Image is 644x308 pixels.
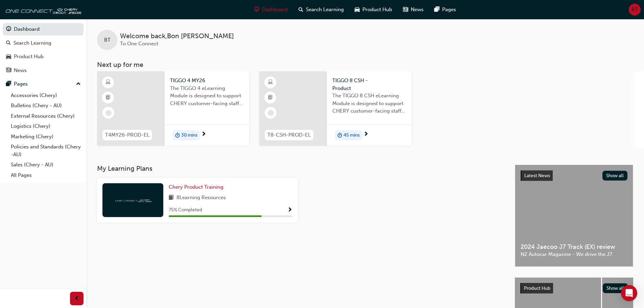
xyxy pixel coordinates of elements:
span: booktick-icon [106,93,111,102]
span: search-icon [299,5,303,14]
span: BT [104,36,111,44]
a: Latest NewsShow all2024 Jaecoo J7 Track (EX) reviewNZ Autocar Magazine - We drive the J7. [515,165,633,267]
a: Latest NewsShow all [521,170,627,181]
button: BT [629,4,641,16]
span: NZ Autocar Magazine - We drive the J7. [521,251,627,258]
span: next-icon [201,132,206,138]
span: learningRecordVerb_NONE-icon [268,110,274,116]
a: Marketing (Chery) [8,132,84,142]
a: Accessories (Chery) [8,90,84,101]
span: Dashboard [262,6,288,14]
a: Product HubShow all [520,283,628,294]
button: Pages [3,78,84,90]
a: Sales (Chery - AU) [8,160,84,170]
span: book-icon [169,194,174,202]
a: Policies and Standards (Chery -AU) [8,142,84,160]
span: Search Learning [306,6,344,14]
span: learningResourceType_ELEARNING-icon [268,78,273,87]
span: Chery Product Training [169,184,223,190]
a: Dashboard [3,23,84,35]
span: booktick-icon [268,93,273,102]
a: news-iconNews [398,3,429,17]
img: oneconnect [114,197,151,203]
span: prev-icon [74,294,79,303]
span: news-icon [6,68,11,74]
span: To One Connect [120,41,158,47]
span: 8 Learning Resources [176,194,226,202]
span: search-icon [6,40,11,46]
span: learningRecordVerb_NONE-icon [105,110,112,116]
span: Latest News [524,173,550,179]
a: guage-iconDashboard [249,3,293,17]
span: car-icon [6,54,11,60]
span: TIGGO 4 MY26 [170,77,244,85]
h3: Next up for me [86,61,644,69]
div: Pages [14,80,28,88]
button: Show all [603,283,628,293]
a: car-iconProduct Hub [349,3,398,17]
span: News [411,6,424,14]
img: oneconnect [3,3,81,16]
a: Chery Product Training [169,183,226,191]
a: Product Hub [3,50,84,63]
span: Welcome back , Bon [PERSON_NAME] [120,32,234,40]
span: 30 mins [181,132,197,139]
a: All Pages [8,170,84,181]
a: News [3,64,84,77]
button: Show all [602,171,628,181]
span: 45 mins [343,132,360,139]
a: search-iconSearch Learning [293,3,349,17]
div: Open Intercom Messenger [621,285,637,301]
span: The TIGGO 4 eLearning Module is designed to support CHERY customer-facing staff with the product ... [170,85,244,108]
span: guage-icon [6,26,11,32]
span: duration-icon [175,131,180,140]
div: News [14,67,27,74]
div: Product Hub [14,53,44,61]
span: BT [631,6,638,14]
span: TIGGO 8 CSH - Product [332,77,406,92]
span: Product Hub [524,285,550,291]
span: car-icon [355,5,360,14]
span: pages-icon [434,5,439,14]
button: DashboardSearch LearningProduct HubNews [3,22,84,78]
span: up-icon [76,80,81,89]
a: Bulletins (Chery - AU) [8,100,84,111]
span: duration-icon [337,131,342,140]
span: 75 % Completed [169,206,202,214]
span: pages-icon [6,81,11,87]
a: T8-CSH-PROD-ELTIGGO 8 CSH - ProductThe TIGGO 8 CSH eLearning Module is designed to support CHERY ... [259,71,411,146]
span: T4MY26-PROD-EL [105,131,149,139]
a: Logistics (Chery) [8,121,84,132]
span: learningResourceType_ELEARNING-icon [106,78,111,87]
span: news-icon [403,5,408,14]
span: The TIGGO 8 CSH eLearning Module is designed to support CHERY customer-facing staff with the prod... [332,92,406,115]
button: Show Progress [287,206,292,214]
span: 2024 Jaecoo J7 Track (EX) review [521,243,627,251]
div: Search Learning [14,39,51,47]
span: next-icon [363,132,368,138]
span: guage-icon [254,5,259,14]
a: T4MY26-PROD-ELTIGGO 4 MY26The TIGGO 4 eLearning Module is designed to support CHERY customer-faci... [97,71,249,146]
h3: My Learning Plans [97,165,504,172]
a: Search Learning [3,37,84,49]
span: Product Hub [362,6,392,14]
span: Show Progress [287,207,292,213]
a: External Resources (Chery) [8,111,84,121]
a: pages-iconPages [429,3,461,17]
span: Pages [442,6,456,14]
span: T8-CSH-PROD-EL [267,131,311,139]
